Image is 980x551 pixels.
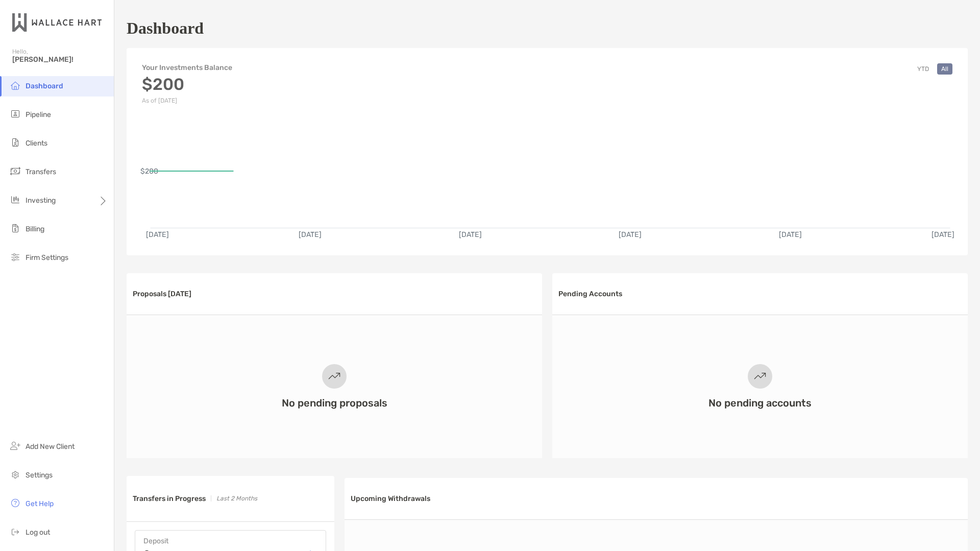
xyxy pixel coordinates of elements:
text: [DATE] [299,230,322,239]
p: As of [DATE] [142,97,232,104]
span: Get Help [26,499,54,508]
img: settings icon [9,468,21,481]
span: Billing [26,225,44,233]
span: [PERSON_NAME]! [12,55,108,64]
button: YTD [913,63,933,75]
h3: Transfers in Progress [133,494,206,503]
text: [DATE] [459,230,482,239]
h3: Proposals [DATE] [133,290,191,298]
span: Add New Client [26,442,75,451]
span: Log out [26,528,50,537]
img: billing icon [9,222,21,234]
h3: Pending Accounts [558,290,622,298]
h3: Upcoming Withdrawals [351,494,430,503]
text: [DATE] [932,230,954,239]
img: clients icon [9,136,21,149]
h4: Deposit [143,537,317,545]
h1: Dashboard [127,19,204,38]
h3: No pending proposals [282,397,387,409]
span: Dashboard [26,82,63,90]
span: Clients [26,139,47,148]
span: Firm Settings [26,253,68,262]
span: Pipeline [26,110,51,119]
img: investing icon [9,194,21,206]
img: dashboard icon [9,79,21,91]
text: $200 [140,167,158,176]
img: logout icon [9,525,21,538]
h3: $200 [142,75,232,94]
text: [DATE] [146,230,169,239]
p: Last 2 Months [216,492,257,505]
text: [DATE] [619,230,642,239]
img: add_new_client icon [9,440,21,452]
button: All [937,63,952,75]
img: get-help icon [9,497,21,509]
img: pipeline icon [9,108,21,120]
span: Transfers [26,167,56,176]
img: firm-settings icon [9,251,21,263]
text: [DATE] [779,230,802,239]
h3: No pending accounts [708,397,812,409]
span: Investing [26,196,56,205]
img: Zoe Logo [12,4,102,41]
img: transfers icon [9,165,21,177]
span: Settings [26,471,53,480]
h4: Your Investments Balance [142,63,232,72]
